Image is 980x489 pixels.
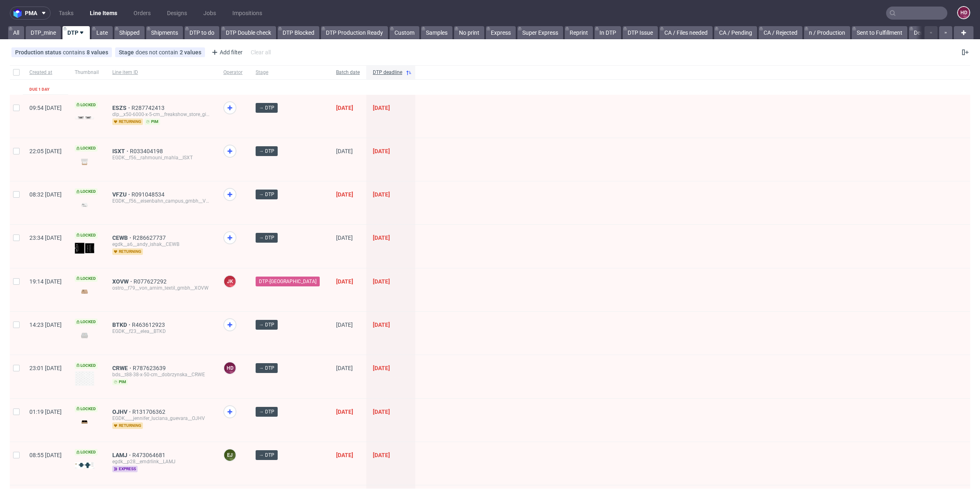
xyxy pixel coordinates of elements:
span: [DATE] [373,278,390,285]
span: [DATE] [373,452,390,458]
a: CA / Pending [714,26,757,39]
div: Add filter [208,46,244,59]
img: version_two_editor_design [75,330,94,341]
span: [DATE] [336,234,353,241]
a: ISXT [112,148,130,154]
a: Deadline [DATE] [909,26,958,39]
span: Line item ID [112,69,210,76]
div: bds__t88-38-x-50-cm__dobrzynska__CRWE [112,371,210,378]
a: CA / Rejected [759,26,802,39]
span: [DATE] [336,409,353,415]
span: Locked [75,102,98,108]
span: [DATE] [373,105,390,111]
span: [DATE] [373,322,390,328]
div: Clear all [249,47,272,58]
span: Stage [119,49,136,56]
span: → DTP [259,408,274,415]
a: Impositions [227,7,267,20]
span: Locked [75,406,98,412]
span: express [112,466,138,472]
span: [DATE] [373,234,390,241]
img: version_two_editor_design.png [75,199,94,210]
a: ESZS [112,105,131,111]
a: XOVW [112,278,134,285]
span: → DTP [259,234,274,241]
a: Designs [162,7,192,20]
div: 2 values [180,49,201,56]
a: Samples [421,26,452,39]
a: R287742413 [131,105,166,111]
button: pma [10,7,51,20]
a: All [8,26,24,39]
span: 08:32 [DATE] [29,191,62,198]
span: 14:23 [DATE] [29,322,62,328]
span: [DATE] [336,322,353,328]
a: Line Items [85,7,122,20]
span: 09:54 [DATE] [29,105,62,111]
a: R091048534 [131,191,166,198]
span: Locked [75,232,98,239]
span: DTP-[GEOGRAPHIC_DATA] [259,278,316,285]
span: [DATE] [373,409,390,415]
span: Thumbnail [75,69,99,76]
a: R077627292 [134,278,168,285]
a: LAMJ [112,452,132,458]
span: Locked [75,188,98,195]
div: ostro__f79__von_arnim_textil_gmbh__XOVW [112,285,210,291]
div: Due 1 day [29,86,49,93]
span: BTKD [112,322,132,328]
span: → DTP [259,147,274,155]
span: Batch date [336,69,360,76]
a: Tasks [54,7,78,20]
div: EGDK__f56__rahmouni_mahla__ISXT [112,154,210,161]
a: DTP Blocked [278,26,319,39]
span: DTP deadline [373,69,402,76]
span: [DATE] [336,148,353,154]
a: DTP Double check [221,26,276,39]
span: 23:34 [DATE] [29,234,62,241]
img: version_two_editor_design [75,116,94,119]
span: R473064681 [132,452,167,458]
span: OJHV [112,409,132,415]
span: Locked [75,449,98,456]
a: Sent to Fulfillment [852,26,907,39]
a: R131706362 [132,409,167,415]
figcaption: JK [224,276,236,287]
span: Locked [75,275,98,282]
span: pim [112,379,128,385]
span: pim [145,118,160,125]
span: 19:14 [DATE] [29,278,62,285]
span: Locked [75,319,98,325]
a: R787623639 [133,365,167,371]
span: does not contain [136,49,180,56]
span: 23:01 [DATE] [29,365,62,371]
img: version_two_editor_design [75,371,94,386]
a: DTP Production Ready [321,26,388,39]
span: pma [25,10,37,16]
a: No print [454,26,484,39]
a: Shipments [146,26,183,39]
span: [DATE] [336,452,353,458]
a: CRWE [112,365,133,371]
span: → DTP [259,321,274,328]
div: egdk__p28__emdrlink__LAMJ [112,458,210,465]
figcaption: EJ [224,449,236,461]
span: returning [112,118,143,125]
figcaption: HD [958,7,969,18]
span: returning [112,422,143,429]
span: → DTP [259,104,274,112]
a: DTP_mine [26,26,61,39]
img: logo [13,9,25,18]
a: R286627737 [133,234,167,241]
span: R463612923 [132,322,167,328]
span: 22:05 [DATE] [29,148,62,154]
a: Orders [129,7,156,20]
span: → DTP [259,451,274,459]
span: Locked [75,362,98,369]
